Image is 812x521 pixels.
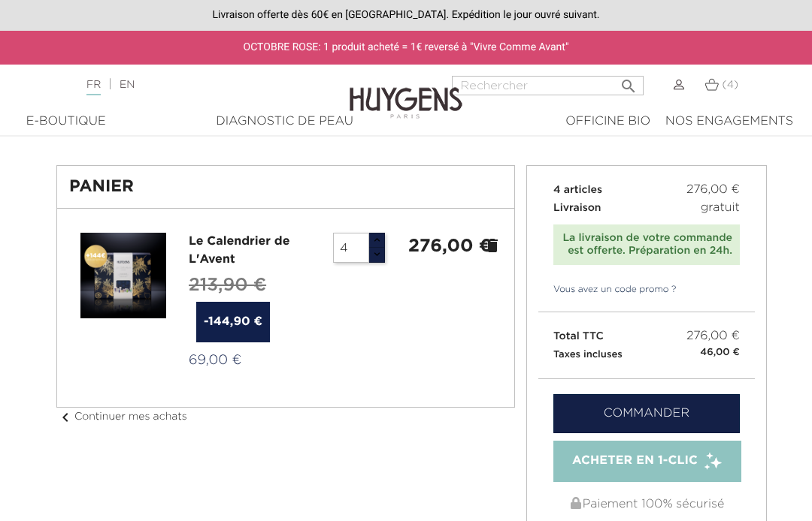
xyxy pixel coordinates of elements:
[686,181,740,199] span: 276,00 €
[553,489,740,519] div: Paiement 100% sécurisé
[80,233,166,318] img: Le Calendrier de L\'Avent
[553,394,740,433] a: Commander
[189,354,241,367] span: 69,00 €
[701,199,740,217] span: gratuit
[553,350,623,360] small: Taxes incluses
[350,63,462,121] img: Huygens
[665,113,793,131] div: Nos engagements
[561,232,732,257] div: La livraison de votre commande est offerte. Préparation en 24h.
[538,283,677,297] a: Vous avez un code promo ?
[120,113,448,131] a: Diagnostic de peau
[86,80,101,95] a: FR
[79,76,327,94] div: |
[128,113,441,131] div: Diagnostic de peau
[56,411,187,422] a: chevron_leftContinuer mes achats
[553,185,602,195] span: 4 articles
[565,113,650,131] div: Officine Bio
[120,80,135,90] a: EN
[452,76,644,95] input: Rechercher
[704,79,738,91] a: (4)
[408,237,492,255] strong: 276,00 €
[19,113,113,131] div: E-Boutique
[553,203,601,213] span: Livraison
[553,331,604,342] span: Total TTC
[615,71,642,92] button: 
[723,80,738,90] span: (4)
[483,236,501,254] a: delete
[686,327,740,345] span: 276,00 €
[189,236,289,266] a: Le Calendrier de L'Avent
[189,276,266,294] span: 213,90 €
[196,302,270,342] span: -144,90 €
[700,345,740,360] small: 46,00 €
[56,408,74,426] i: chevron_left
[571,497,581,509] img: Paiement 100% sécurisé
[620,73,638,91] i: 
[69,178,502,196] h1: Panier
